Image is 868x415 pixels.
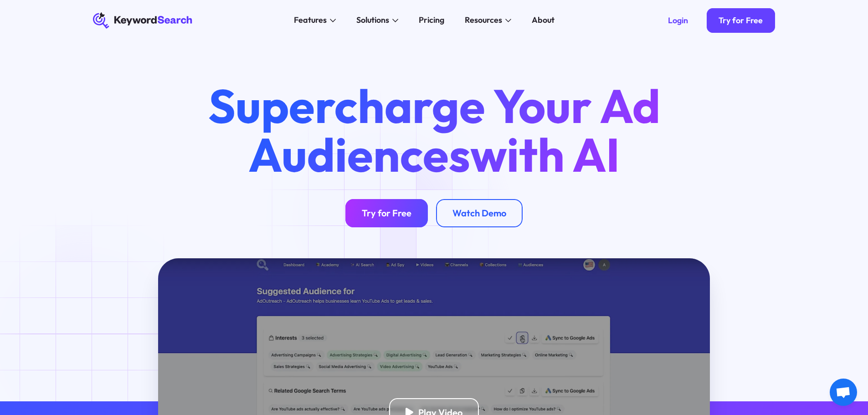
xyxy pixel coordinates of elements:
div: Solutions [356,14,389,26]
a: Pricing [413,12,451,29]
a: Try for Free [345,199,428,228]
div: Watch Demo [452,207,506,219]
div: Pricing [419,14,444,26]
a: Open chat [830,379,857,406]
div: Resources [465,14,502,26]
a: About [526,12,561,29]
a: Try for Free [707,8,776,33]
div: Try for Free [719,15,763,26]
a: Login [656,8,700,33]
span: with AI [470,125,620,184]
div: Login [668,15,688,26]
h1: Supercharge Your Ad Audiences [189,82,679,178]
div: Try for Free [362,207,411,219]
div: Features [294,14,327,26]
div: About [532,14,555,26]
